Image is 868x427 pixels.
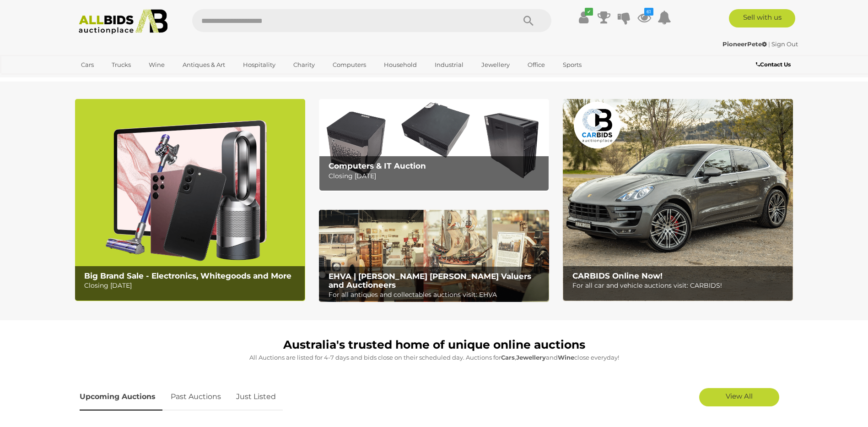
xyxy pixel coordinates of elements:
[80,383,162,411] a: Upcoming Auctions
[558,354,574,361] strong: Wine
[557,57,588,72] a: Sports
[726,392,753,400] span: View All
[637,9,651,26] a: 61
[75,99,305,301] a: Big Brand Sale - Electronics, Whitegoods and More Big Brand Sale - Electronics, Whitegoods and Mo...
[722,40,768,48] a: PioneerPete
[329,161,426,170] b: Computers & IT Auction
[237,57,281,72] a: Hospitality
[287,57,321,72] a: Charity
[563,99,793,301] img: CARBIDS Online Now!
[75,57,100,72] a: Cars
[768,40,770,48] span: |
[106,57,137,72] a: Trucks
[756,61,791,68] b: Contact Us
[729,9,795,27] a: Sell with us
[80,339,789,351] h1: Australia's trusted home of unique online auctions
[572,271,663,280] b: CARBIDS Online Now!
[74,9,173,34] img: Allbids.com.au
[164,383,228,411] a: Past Auctions
[644,8,653,16] i: 61
[585,8,593,16] i: ✔
[329,170,544,182] p: Closing [DATE]
[75,72,152,88] a: [GEOGRAPHIC_DATA]
[522,57,551,72] a: Office
[319,99,549,191] img: Computers & IT Auction
[319,210,549,302] img: EHVA | Evans Hastings Valuers and Auctioneers
[329,289,544,301] p: For all antiques and collectables auctions visit: EHVA
[75,99,305,301] img: Big Brand Sale - Electronics, Whitegoods and More
[319,99,549,191] a: Computers & IT Auction Computers & IT Auction Closing [DATE]
[756,60,793,70] a: Contact Us
[329,272,531,290] b: EHVA | [PERSON_NAME] [PERSON_NAME] Valuers and Auctioneers
[143,57,171,72] a: Wine
[327,57,372,72] a: Computers
[506,9,551,32] button: Search
[80,352,789,363] p: All Auctions are listed for 4-7 days and bids close on their scheduled day. Auctions for , and cl...
[177,57,231,72] a: Antiques & Art
[84,271,291,280] b: Big Brand Sale - Electronics, Whitegoods and More
[429,57,469,72] a: Industrial
[378,57,423,72] a: Household
[475,57,516,72] a: Jewellery
[563,99,793,301] a: CARBIDS Online Now! CARBIDS Online Now! For all car and vehicle auctions visit: CARBIDS!
[722,40,767,48] strong: PioneerPete
[771,40,798,48] a: Sign Out
[577,9,591,26] a: ✔
[84,280,300,291] p: Closing [DATE]
[699,388,779,406] a: View All
[319,210,549,302] a: EHVA | Evans Hastings Valuers and Auctioneers EHVA | [PERSON_NAME] [PERSON_NAME] Valuers and Auct...
[516,354,546,361] strong: Jewellery
[501,354,515,361] strong: Cars
[572,280,788,291] p: For all car and vehicle auctions visit: CARBIDS!
[229,383,283,411] a: Just Listed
